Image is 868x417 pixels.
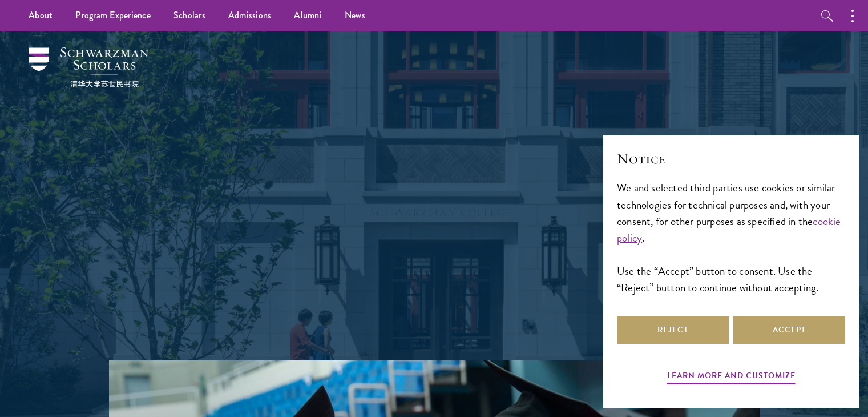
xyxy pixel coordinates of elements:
button: Reject [617,316,729,344]
a: cookie policy [617,213,841,246]
h2: Notice [617,149,845,169]
img: Schwarzman Scholars [29,47,148,87]
button: Learn more and customize [667,368,796,386]
div: We and selected third parties use cookies or similar technologies for technical purposes and, wit... [617,179,845,295]
button: Accept [733,316,845,344]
